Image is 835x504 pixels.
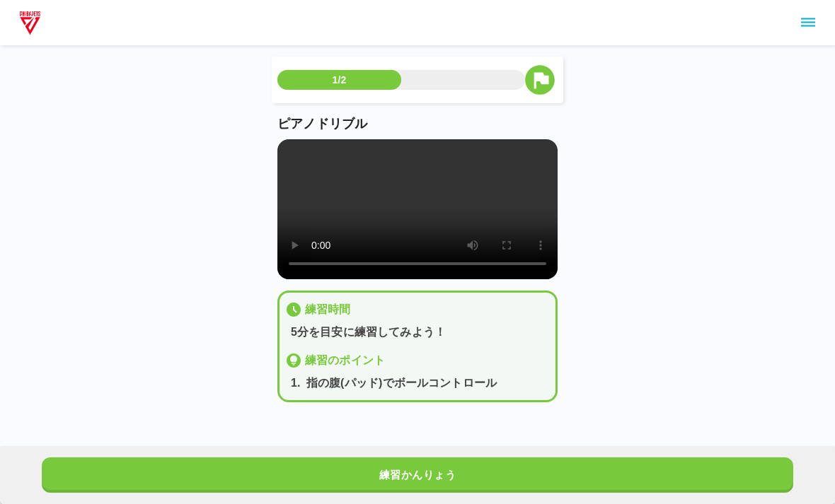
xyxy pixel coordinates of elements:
[17,8,43,37] img: dummy
[291,324,550,341] p: 5分を目安に練習してみよう！
[291,375,301,392] p: 1 .
[305,301,351,318] p: 練習時間
[42,457,793,493] button: 練習かんりょう
[277,115,558,134] p: ピアノドリブル
[305,352,385,369] p: 練習のポイント
[796,11,820,35] button: sidemenu
[333,73,347,87] p: 1/2
[306,375,497,392] p: 指の腹(パッド)でボールコントロール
